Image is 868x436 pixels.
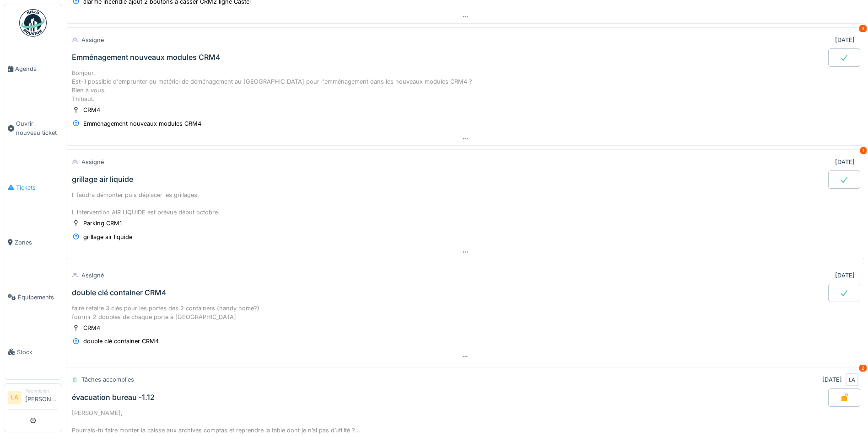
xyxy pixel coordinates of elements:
div: Assigné [81,36,104,44]
div: CRM4 [83,324,100,332]
div: [DATE] [835,158,855,166]
div: [DATE] [822,375,842,384]
img: Badge_color-CXgf-gQk.svg [19,9,47,37]
div: grillage air liquide [72,175,133,184]
span: Stock [17,348,58,356]
div: 2 [859,365,867,372]
div: Emménagement nouveaux modules CRM4 [83,119,201,128]
span: Zones [15,238,58,247]
div: Emménagement nouveaux modules CRM4 [72,53,221,62]
div: Assigné [81,271,104,280]
div: Bonjour, Est-il possible d'emprunter du matériel de déménagement au [GEOGRAPHIC_DATA] pour l'emmé... [72,69,858,104]
li: LA [8,391,22,404]
a: LA Technicien[PERSON_NAME] [8,388,58,409]
a: Tickets [4,160,62,215]
div: Il faudra démonter puis déplacer les grillages. L intervention AIR LIQUIDE est prévue début octobre. [72,191,858,217]
div: évacuation bureau -1.12 [72,393,155,402]
div: Technicien [25,388,58,394]
a: Zones [4,215,62,270]
div: Assigné [81,158,104,166]
a: Ouvrir nouveau ticket [4,96,62,160]
div: [DATE] [835,36,855,44]
div: 3 [859,25,867,32]
span: Agenda [15,64,58,73]
a: Agenda [4,42,62,96]
div: grillage air liquide [83,233,132,241]
div: double clé container CRM4 [72,288,167,297]
div: Tâches accomplies [81,375,134,384]
div: Parking CRM1 [83,219,122,228]
div: faire refaire 3 clés pour les portes des 2 containers (handy home?) fournir 2 doubles de chaque p... [72,304,858,321]
span: Tickets [16,183,58,192]
div: [DATE] [835,271,855,280]
div: double clé container CRM4 [83,337,159,346]
a: Équipements [4,270,62,324]
span: Ouvrir nouveau ticket [16,119,58,137]
div: LA [846,373,858,386]
a: Stock [4,324,62,379]
span: Équipements [18,293,58,302]
div: [PERSON_NAME], Pourrais-tu faire monter la caisse aux archives comptas et reprendre la table dont... [72,409,858,435]
div: CRM4 [83,106,100,114]
div: 1 [860,147,867,154]
li: [PERSON_NAME] [25,388,58,407]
